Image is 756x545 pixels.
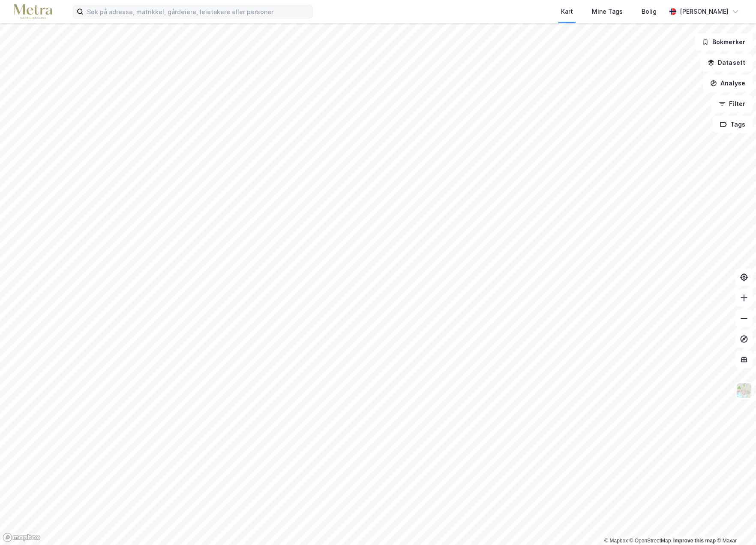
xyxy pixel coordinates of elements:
[84,5,312,18] input: Søk på adresse, matrikkel, gårdeiere, leietakere eller personer
[713,504,756,545] iframe: Chat Widget
[642,6,657,17] div: Bolig
[561,6,573,17] div: Kart
[592,6,623,17] div: Mine Tags
[713,504,756,545] div: Kontrollprogram for chat
[14,4,52,19] img: metra-logo.256734c3b2bbffee19d4.png
[680,6,729,17] div: [PERSON_NAME]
